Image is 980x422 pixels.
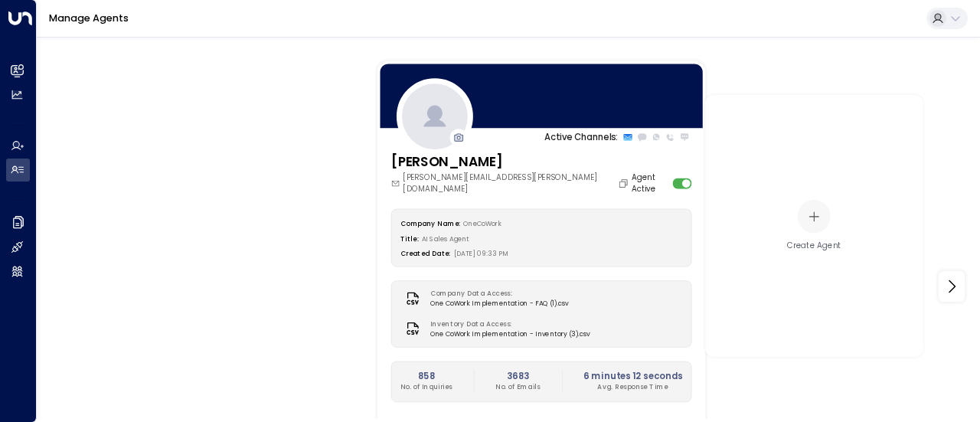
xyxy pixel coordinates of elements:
label: Created Date: [400,250,450,259]
div: Create Agent [787,240,841,252]
div: [PERSON_NAME][EMAIL_ADDRESS][PERSON_NAME][DOMAIN_NAME] [391,172,632,195]
button: Copy [618,178,632,189]
p: Active Channels: [544,130,618,143]
h2: 3683 [495,370,540,383]
span: OneCoWork [463,219,501,228]
p: Avg. Response Time [583,383,682,393]
span: One CoWork Implementation - Inventory (3).csv [430,329,590,339]
label: Company Data Access: [430,289,563,299]
p: No. of Inquiries [400,383,452,393]
span: One CoWork Implementation - FAQ (1).csv [430,299,569,309]
h2: 6 minutes 12 seconds [583,370,682,383]
span: AI Sales Agent [422,234,469,244]
p: No. of Emails [495,383,540,393]
label: Inventory Data Access: [430,319,585,329]
h2: 858 [400,370,452,383]
label: Company Name: [400,219,460,228]
span: [DATE] 09:33 PM [454,250,508,259]
label: Title: [400,234,418,244]
a: Manage Agents [49,11,129,25]
label: Agent Active [632,172,668,195]
h3: [PERSON_NAME] [391,152,632,172]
